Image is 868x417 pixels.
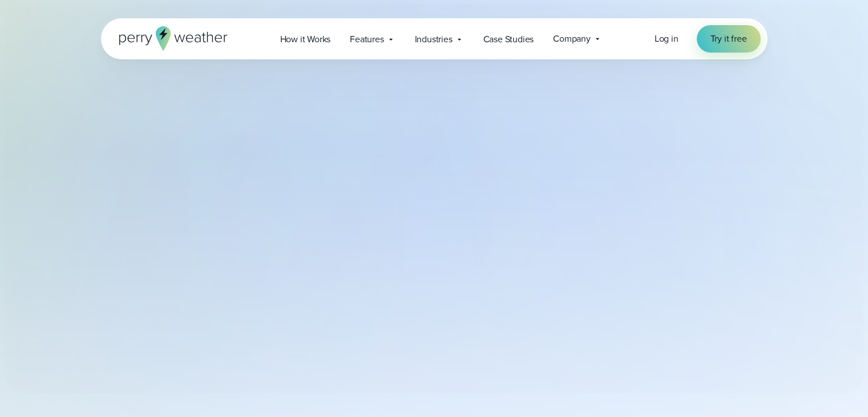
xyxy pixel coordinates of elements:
[415,33,453,46] span: Industries
[710,32,747,46] span: Try it free
[697,25,761,53] a: Try it free
[553,32,591,46] span: Company
[350,33,383,46] span: Features
[474,27,544,51] a: Case Studies
[280,33,331,46] span: How it Works
[271,27,341,51] a: How it Works
[483,33,534,46] span: Case Studies
[655,32,679,46] a: Log in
